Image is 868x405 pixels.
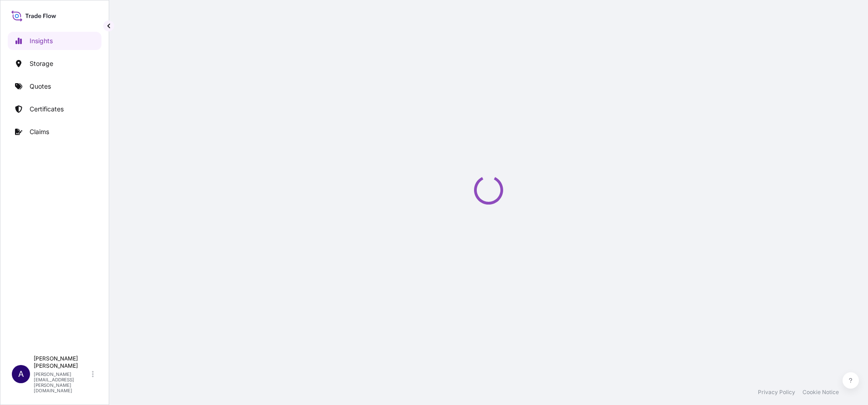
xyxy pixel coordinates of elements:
[8,77,101,95] a: Quotes
[8,123,101,141] a: Claims
[30,127,49,136] p: Claims
[34,355,90,370] p: [PERSON_NAME] [PERSON_NAME]
[30,36,53,45] p: Insights
[30,105,64,114] p: Certificates
[758,389,795,396] a: Privacy Policy
[8,100,101,118] a: Certificates
[8,32,101,50] a: Insights
[34,371,90,393] p: [PERSON_NAME][EMAIL_ADDRESS][PERSON_NAME][DOMAIN_NAME]
[8,55,101,73] a: Storage
[30,82,51,91] p: Quotes
[802,389,839,396] a: Cookie Notice
[30,59,53,68] p: Storage
[18,370,24,379] span: A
